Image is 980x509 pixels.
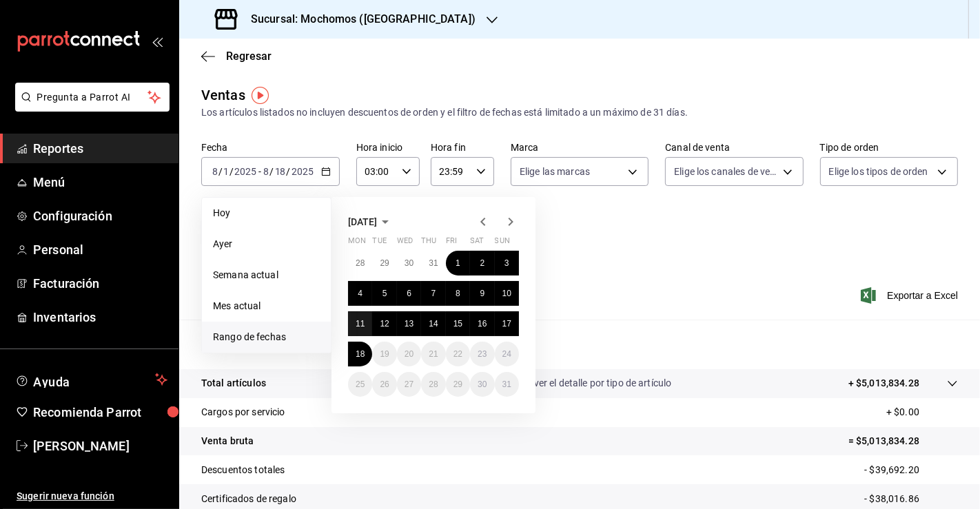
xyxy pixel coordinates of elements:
button: August 30, 2025 [470,372,494,397]
h3: Sucursal: Mochomos ([GEOGRAPHIC_DATA]) [240,11,476,28]
abbr: Saturday [470,236,484,251]
abbr: August 12, 2025 [380,319,389,329]
button: August 5, 2025 [372,281,396,306]
button: August 27, 2025 [397,372,421,397]
p: Cargos por servicio [201,405,285,419]
button: August 6, 2025 [397,281,421,306]
img: Tooltip marker [252,87,269,104]
span: Semana actual [213,268,320,282]
abbr: Tuesday [372,236,386,251]
abbr: August 28, 2025 [429,380,438,389]
button: August 21, 2025 [421,342,445,366]
abbr: August 14, 2025 [429,319,438,329]
span: Pregunta a Parrot AI [37,90,148,105]
span: Sugerir nueva función [17,489,167,503]
abbr: Friday [446,236,457,251]
button: August 22, 2025 [446,342,470,366]
button: open_drawer_menu [152,36,163,47]
input: -- [263,166,269,177]
span: / [218,166,223,177]
button: August 24, 2025 [495,342,519,366]
button: August 1, 2025 [446,251,470,276]
button: Pregunta a Parrot AI [15,83,170,112]
span: Hoy [213,206,320,220]
button: August 31, 2025 [495,372,519,397]
abbr: August 25, 2025 [356,380,365,389]
abbr: August 4, 2025 [358,289,363,298]
div: Los artículos listados no incluyen descuentos de orden y el filtro de fechas está limitado a un m... [201,105,958,120]
span: Ayuda [33,371,150,388]
input: ---- [234,166,257,177]
p: + $5,013,834.28 [848,376,919,391]
abbr: August 27, 2025 [405,380,414,389]
abbr: Sunday [495,236,510,251]
span: Regresar [226,50,272,63]
p: - $39,692.20 [864,463,958,477]
abbr: July 29, 2025 [380,258,389,268]
label: Hora inicio [356,143,420,153]
button: August 26, 2025 [372,372,396,397]
abbr: August 24, 2025 [502,349,511,359]
abbr: August 7, 2025 [431,289,436,298]
button: August 25, 2025 [348,372,372,397]
abbr: August 29, 2025 [453,380,462,389]
a: Pregunta a Parrot AI [10,100,170,114]
abbr: August 13, 2025 [405,319,414,329]
input: -- [212,166,218,177]
button: August 14, 2025 [421,311,445,336]
abbr: Wednesday [397,236,413,251]
span: Rango de fechas [213,330,320,344]
span: [PERSON_NAME] [33,437,167,455]
span: Menú [33,173,167,191]
abbr: July 31, 2025 [429,258,438,268]
abbr: Thursday [421,236,436,251]
span: Mes actual [213,299,320,313]
span: Elige las marcas [520,165,590,178]
abbr: August 6, 2025 [407,289,411,298]
abbr: August 8, 2025 [456,289,460,298]
button: August 3, 2025 [495,251,519,276]
button: August 7, 2025 [421,281,445,306]
button: August 8, 2025 [446,281,470,306]
abbr: August 23, 2025 [478,349,487,359]
button: July 31, 2025 [421,251,445,276]
button: August 12, 2025 [372,311,396,336]
p: Resumen [201,336,958,353]
span: - [258,166,261,177]
button: Regresar [201,50,272,63]
button: Exportar a Excel [864,287,958,304]
p: + $0.00 [886,405,958,419]
p: Total artículos [201,376,266,391]
abbr: August 10, 2025 [502,289,511,298]
abbr: August 19, 2025 [380,349,389,359]
input: ---- [291,166,314,177]
p: Certificados de regalo [201,492,296,506]
button: [DATE] [348,214,394,230]
button: August 18, 2025 [348,342,372,366]
abbr: August 18, 2025 [356,349,365,359]
abbr: August 22, 2025 [453,349,462,359]
button: August 4, 2025 [348,281,372,306]
button: August 19, 2025 [372,342,396,366]
button: August 16, 2025 [470,311,494,336]
abbr: Monday [348,236,366,251]
span: Personal [33,240,167,259]
p: = $5,013,834.28 [848,434,958,448]
label: Tipo de orden [820,143,958,153]
span: Recomienda Parrot [33,403,167,422]
span: [DATE] [348,216,377,227]
label: Fecha [201,143,340,153]
abbr: August 11, 2025 [356,319,365,329]
label: Hora fin [431,143,494,153]
button: August 29, 2025 [446,372,470,397]
abbr: August 2, 2025 [480,258,484,268]
abbr: July 30, 2025 [405,258,414,268]
input: -- [223,166,229,177]
button: August 28, 2025 [421,372,445,397]
abbr: August 31, 2025 [502,380,511,389]
button: August 10, 2025 [495,281,519,306]
button: August 9, 2025 [470,281,494,306]
label: Marca [511,143,649,153]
